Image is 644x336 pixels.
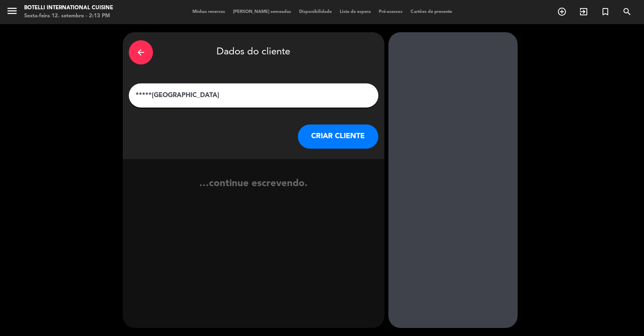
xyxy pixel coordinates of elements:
i: exit_to_app [579,7,588,17]
i: turned_in_not [601,7,610,17]
span: [PERSON_NAME] semeadas [229,10,295,14]
button: CRIAR CLIENTE [298,124,378,149]
i: add_circle_outline [557,7,567,17]
span: Cartões de presente [407,10,456,14]
span: Pré-acessos [375,10,407,14]
span: Minhas reservas [188,10,229,14]
i: arrow_back [136,48,146,57]
div: Sexta-feira 12. setembro - 2:13 PM [24,12,113,20]
div: Dados do cliente [129,38,378,66]
span: Lista de espera [336,10,375,14]
i: menu [6,5,18,17]
span: Disponibilidade [295,10,336,14]
i: search [622,7,632,17]
div: …continue escrevendo. [123,176,384,206]
button: menu [6,5,18,20]
input: Digite o nome, email ou número de telefone... [135,90,372,101]
div: Botelli International Cuisine [24,4,113,12]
